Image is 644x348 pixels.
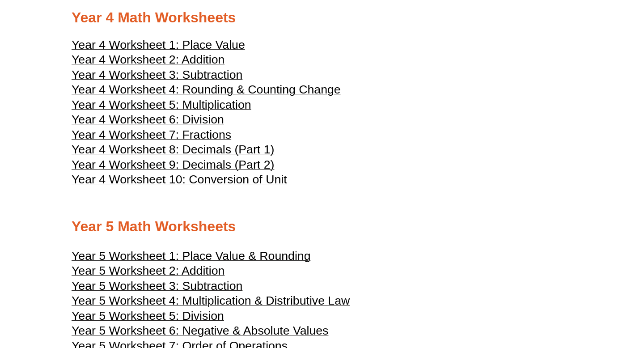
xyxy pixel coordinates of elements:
span: Year 5 Worksheet 2: Addition [72,264,225,277]
span: Year 5 Worksheet 1: Place Value & Rounding [72,249,310,263]
span: Year 4 Worksheet 7: Fractions [72,128,231,141]
a: Year 4 Worksheet 9: Decimals (Part 2) [72,162,274,171]
span: Year 4 Worksheet 3: Subtraction [72,68,242,81]
a: Year 5 Worksheet 3: Subtraction [72,283,242,292]
a: Year 5 Worksheet 5: Division [72,313,224,322]
a: Year 5 Worksheet 2: Addition [72,268,225,277]
span: Year 4 Worksheet 9: Decimals (Part 2) [72,158,274,171]
span: Year 4 Worksheet 6: Division [72,113,224,126]
span: Year 5 Worksheet 4: Multiplication & Distributive Law [72,294,350,307]
span: Year 5 Worksheet 6: Negative & Absolute Values [72,324,328,337]
h2: Year 5 Math Worksheets [72,217,572,236]
span: Year 4 Worksheet 1: Place Value [72,38,245,51]
iframe: Chat Widget [491,247,644,348]
h2: Year 4 Math Worksheets [72,8,572,27]
a: Year 4 Worksheet 1: Place Value [72,42,245,51]
span: Year 4 Worksheet 5: Multiplication [72,98,251,111]
a: Year 4 Worksheet 5: Multiplication [72,102,251,111]
a: Year 4 Worksheet 7: Fractions [72,132,231,141]
a: Year 5 Worksheet 4: Multiplication & Distributive Law [72,298,350,307]
a: Year 4 Worksheet 3: Subtraction [72,72,242,81]
a: Year 4 Worksheet 8: Decimals (Part 1) [72,147,274,156]
span: Year 4 Worksheet 8: Decimals (Part 1) [72,143,274,156]
span: Year 5 Worksheet 5: Division [72,309,224,323]
a: Year 4 Worksheet 4: Rounding & Counting Change [72,87,341,96]
a: Year 5 Worksheet 6: Negative & Absolute Values [72,328,328,337]
a: Year 5 Worksheet 1: Place Value & Rounding [72,253,310,262]
span: Year 4 Worksheet 10: Conversion of Unit [72,173,287,186]
span: Year 4 Worksheet 2: Addition [72,53,225,66]
a: Year 4 Worksheet 2: Addition [72,57,225,66]
span: Year 4 Worksheet 4: Rounding & Counting Change [72,83,341,96]
a: Year 4 Worksheet 6: Division [72,117,224,126]
span: Year 5 Worksheet 3: Subtraction [72,279,242,293]
a: Year 4 Worksheet 10: Conversion of Unit [72,177,287,186]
